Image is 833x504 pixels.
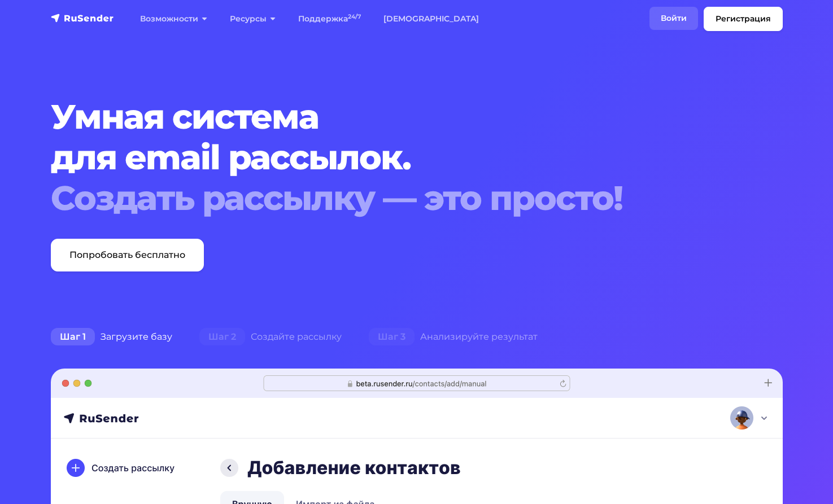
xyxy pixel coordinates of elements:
a: Ресурсы [219,7,287,30]
sup: 24/7 [348,13,361,20]
a: Попробовать бесплатно [51,239,204,271]
div: Создайте рассылку [186,326,355,348]
a: Регистрация [704,7,783,31]
div: Анализируйте результат [355,326,551,348]
div: Загрузите базу [37,326,186,348]
h1: Умная система для email рассылок. [51,97,721,218]
span: Шаг 1 [51,328,95,346]
a: Поддержка24/7 [287,7,372,30]
a: Войти [649,7,698,30]
a: [DEMOGRAPHIC_DATA] [372,7,490,30]
div: Создать рассылку — это просто! [51,178,721,218]
span: Шаг 3 [369,328,415,346]
span: Шаг 2 [199,328,245,346]
a: Возможности [129,7,219,30]
img: RuSender [51,12,114,24]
